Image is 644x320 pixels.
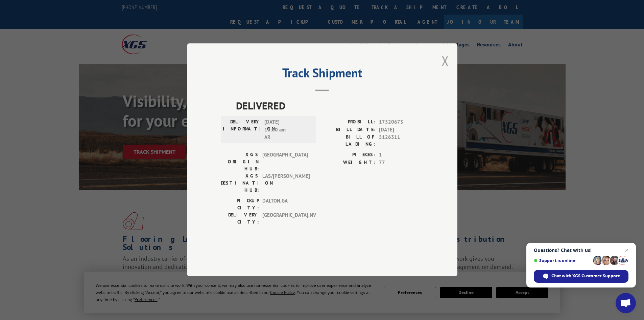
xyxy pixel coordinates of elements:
[262,212,308,226] span: [GEOGRAPHIC_DATA] , NV
[262,197,308,212] span: DALTON , GA
[262,151,308,173] span: [GEOGRAPHIC_DATA]
[442,52,449,70] button: Close modal
[221,151,259,173] label: XGS ORIGIN HUB:
[236,98,424,113] span: DELIVERED
[322,126,376,134] label: BILL DATE:
[221,212,259,226] label: DELIVERY CITY:
[221,68,424,81] h2: Track Shipment
[534,248,628,253] span: Questions? Chat with us!
[534,270,628,283] div: Chat with XGS Customer Support
[221,197,259,212] label: PICKUP CITY:
[534,258,591,263] span: Support is online
[623,246,631,254] span: Close chat
[264,119,310,142] span: [DATE] 10:00 am AR
[322,134,376,148] label: BILL OF LADING:
[379,119,424,126] span: 17520673
[379,159,424,167] span: 77
[379,126,424,134] span: [DATE]
[223,119,261,142] label: DELIVERY INFORMATION:
[221,173,259,194] label: XGS DESTINATION HUB:
[379,134,424,148] span: 5126311
[322,151,376,159] label: PIECES:
[551,273,620,279] span: Chat with XGS Customer Support
[379,151,424,159] span: 1
[616,293,636,313] div: Open chat
[322,159,376,167] label: WEIGHT:
[262,173,308,194] span: LAS/[PERSON_NAME]
[322,119,376,126] label: PROBILL:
